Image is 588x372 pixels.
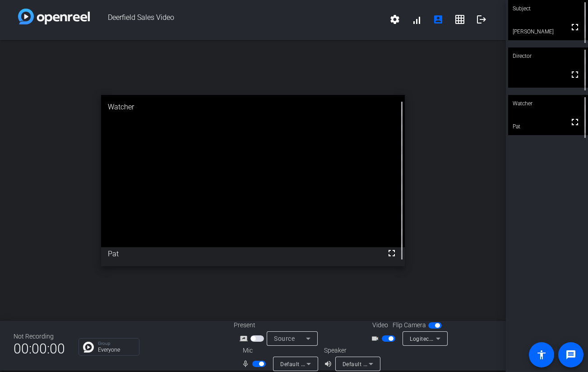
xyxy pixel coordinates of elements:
span: Logitech BRIO (046d:085e) [410,335,480,342]
mat-icon: screen_share_outline [240,333,250,344]
mat-icon: logout [476,14,487,25]
p: Everyone [98,347,134,353]
span: Deerfield Sales Video [90,9,384,30]
mat-icon: fullscreen [569,117,580,127]
mat-icon: fullscreen [569,69,580,80]
span: Flip Camera [393,320,426,330]
mat-icon: mic_none [241,358,252,369]
span: Default - MacBook Pro Microphone (Built-in) [280,360,396,367]
div: Not Recording [14,332,65,341]
mat-icon: fullscreen [569,22,580,33]
mat-icon: settings [389,14,400,25]
mat-icon: grid_on [454,14,465,25]
mat-icon: fullscreen [386,248,397,259]
mat-icon: accessibility [536,349,547,360]
div: Speaker [324,346,378,355]
span: Default - MacBook Pro Speakers (Built-in) [343,360,451,367]
p: Group [98,341,134,346]
div: Watcher [508,95,588,112]
mat-icon: volume_up [324,358,335,369]
mat-icon: videocam_outline [371,333,382,344]
span: 00:00:00 [14,338,65,360]
img: Chat Icon [83,342,94,353]
button: signal_cellular_alt [406,9,427,30]
div: Mic [234,346,324,355]
div: Present [234,320,324,330]
span: Source [274,335,295,342]
div: Director [508,47,588,65]
span: Video [372,320,388,330]
mat-icon: message [565,349,576,360]
div: Watcher [101,95,405,119]
mat-icon: account_box [433,14,444,25]
img: white-gradient.svg [18,9,90,24]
